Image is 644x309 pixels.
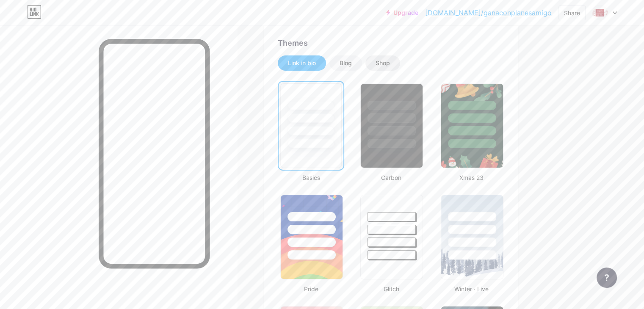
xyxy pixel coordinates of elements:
div: Blog [340,59,352,67]
div: Themes [278,37,505,49]
div: Winter · Live [438,284,505,293]
div: Shop [376,59,390,67]
div: Link in bio [288,59,316,67]
div: Xmas 23 [438,173,505,182]
a: Upgrade [386,9,418,16]
div: Basics [278,173,344,182]
a: [DOMAIN_NAME]/ganaconplanesamigo [425,8,552,18]
div: Pride [278,284,344,293]
div: Share [564,8,580,17]
div: Glitch [358,284,424,293]
img: ganaconplanesamigo [592,5,608,21]
div: Carbon [358,173,424,182]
